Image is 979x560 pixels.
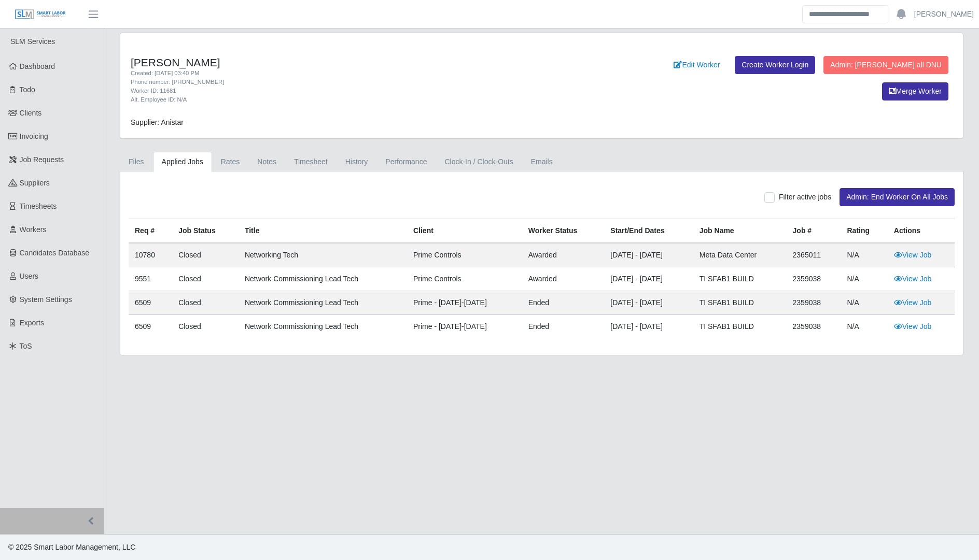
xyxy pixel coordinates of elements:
td: Network Commissioning Lead Tech [239,315,407,339]
td: 9551 [129,267,172,291]
a: Performance [376,152,436,172]
a: Timesheet [285,152,337,172]
span: Workers [20,225,47,234]
a: View Job [894,322,932,331]
td: 2359038 [787,315,841,339]
h4: [PERSON_NAME] [131,56,604,69]
span: Job Requests [20,155,64,164]
td: TI SFAB1 BUILD [693,291,787,315]
td: 10780 [129,243,172,267]
button: Admin: End Worker On All Jobs [840,188,955,206]
td: N/A [841,291,888,315]
span: Supplier: Anistar [131,118,184,126]
div: Phone number: [PHONE_NUMBER] [131,78,604,87]
a: Emails [522,152,562,172]
a: Edit Worker [667,56,726,74]
td: TI SFAB1 BUILD [693,315,787,339]
div: Created: [DATE] 03:40 PM [131,69,604,78]
td: awarded [522,243,605,267]
td: N/A [841,267,888,291]
td: Closed [172,291,239,315]
td: Closed [172,267,239,291]
span: Timesheets [20,202,57,210]
img: SLM Logo [15,9,66,20]
th: Client [407,219,522,243]
a: View Job [894,298,932,307]
span: Suppliers [20,179,50,187]
th: Job Status [172,219,239,243]
td: 6509 [129,315,172,339]
td: Prime - [DATE]-[DATE] [407,315,522,339]
span: Dashboard [20,62,55,70]
a: History [337,152,377,172]
button: Admin: [PERSON_NAME] all DNU [823,56,948,74]
div: Worker ID: 11681 [131,87,604,95]
td: 2365011 [787,243,841,267]
td: ended [522,291,605,315]
span: Users [20,272,39,280]
input: Search [802,5,888,23]
span: Exports [20,319,44,327]
th: Title [239,219,407,243]
td: [DATE] - [DATE] [604,315,693,339]
th: Worker Status [522,219,605,243]
td: Networking Tech [239,243,407,267]
td: Prime Controls [407,267,522,291]
span: Todo [20,85,35,94]
td: [DATE] - [DATE] [604,243,693,267]
th: Job # [787,219,841,243]
td: TI SFAB1 BUILD [693,267,787,291]
span: System Settings [20,295,72,304]
span: Filter active jobs [779,193,831,201]
a: Create Worker Login [735,56,815,74]
a: View Job [894,251,932,259]
td: ended [522,315,605,339]
td: Meta Data Center [693,243,787,267]
td: N/A [841,315,888,339]
td: 2359038 [787,291,841,315]
td: Network Commissioning Lead Tech [239,291,407,315]
td: 6509 [129,291,172,315]
span: Invoicing [20,132,48,140]
span: Candidates Database [20,249,90,257]
a: Rates [212,152,249,172]
a: Files [120,152,153,172]
td: 2359038 [787,267,841,291]
a: Applied Jobs [153,152,212,172]
td: Network Commissioning Lead Tech [239,267,407,291]
span: SLM Services [10,37,55,46]
td: awarded [522,267,605,291]
th: Job Name [693,219,787,243]
td: Closed [172,243,239,267]
td: Closed [172,315,239,339]
span: ToS [20,342,32,350]
td: Prime - [DATE]-[DATE] [407,291,522,315]
a: Clock-In / Clock-Outs [436,152,522,172]
th: Start/End Dates [604,219,693,243]
td: [DATE] - [DATE] [604,267,693,291]
td: Prime Controls [407,243,522,267]
th: Actions [888,219,955,243]
td: [DATE] - [DATE] [604,291,693,315]
span: Clients [20,109,42,117]
th: Rating [841,219,888,243]
td: N/A [841,243,888,267]
span: © 2025 Smart Labor Management, LLC [8,543,135,551]
th: Req # [129,219,172,243]
a: [PERSON_NAME] [914,9,974,20]
div: Alt. Employee ID: N/A [131,95,604,104]
button: Merge Worker [882,82,948,100]
a: View Job [894,275,932,283]
a: Notes [248,152,285,172]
